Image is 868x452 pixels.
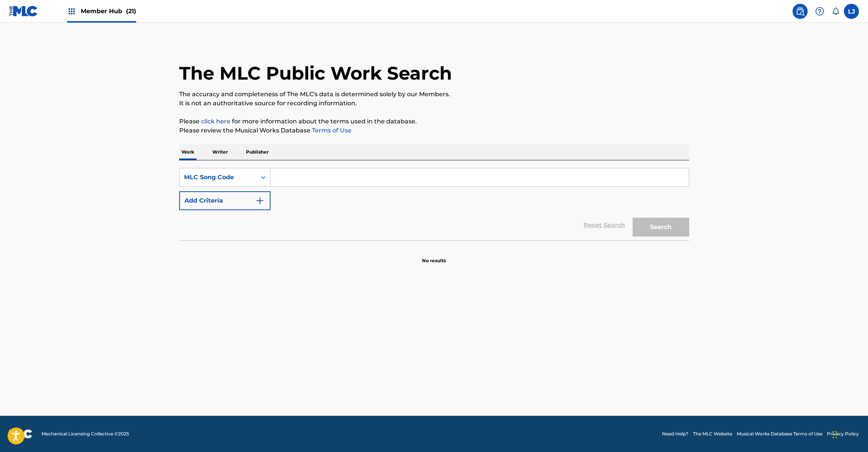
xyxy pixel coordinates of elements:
p: Publisher [244,144,271,160]
img: Top Rightsholders [67,7,76,16]
a: The MLC Website [693,430,732,437]
img: help [815,7,824,16]
a: Privacy Policy [827,430,859,437]
p: The accuracy and completeness of The MLC's data is determined solely by our Members. [179,90,689,99]
a: Musical Works Database Terms of Use [737,430,822,437]
img: 9d2ae6d4665cec9f34b9.svg [255,196,264,205]
div: User Menu [844,4,859,19]
img: MLC Logo [9,6,38,17]
p: Work [179,144,197,160]
span: Mechanical Licensing Collective © 2025 [41,430,129,437]
img: search [796,7,805,16]
div: Help [812,4,827,19]
button: Add Criteria [179,191,270,210]
iframe: Chat Widget [830,416,868,452]
form: Search Form [179,168,689,240]
p: Writer [210,144,230,160]
span: (21) [126,8,136,15]
span: Member Hub [81,7,136,15]
p: Please review the Musical Works Database [179,126,689,135]
div: Drag [833,423,837,446]
p: Please for more information about the terms used in the database. [179,117,689,126]
p: It is not an authoritative source for recording information. [179,99,689,108]
a: Public Search [793,4,808,19]
div: Notifications [832,8,839,15]
a: click here [201,118,230,125]
h1: The MLC Public Work Search [179,62,452,85]
a: Terms of Use [310,127,352,134]
iframe: Resource Center [847,313,868,374]
a: Need Help? [662,430,688,437]
p: No results [422,248,446,264]
div: MLC Song Code [184,173,252,182]
img: logo [9,429,32,438]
